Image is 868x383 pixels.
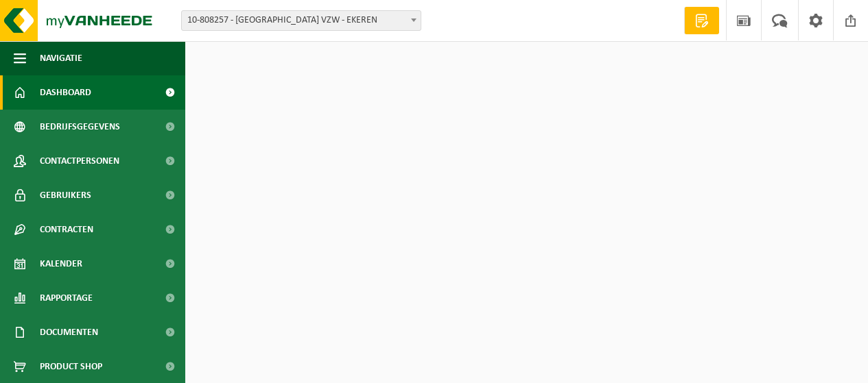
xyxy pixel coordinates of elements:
span: Contracten [40,212,93,247]
span: Navigatie [40,41,82,75]
span: Dashboard [40,75,91,110]
span: 10-808257 - ANTWERP INTERNATIONAL SCHOOL VZW - EKEREN [181,10,421,31]
span: Bedrijfsgegevens [40,110,120,144]
span: Documenten [40,315,98,349]
span: Gebruikers [40,178,91,212]
span: 10-808257 - ANTWERP INTERNATIONAL SCHOOL VZW - EKEREN [182,11,421,30]
span: Contactpersonen [40,144,119,178]
span: Kalender [40,247,82,281]
span: Rapportage [40,281,93,315]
